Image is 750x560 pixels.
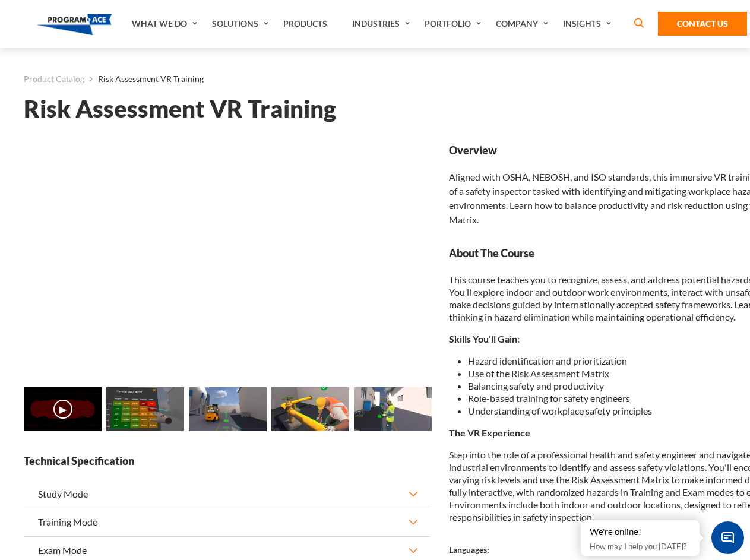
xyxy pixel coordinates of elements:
[354,387,432,431] img: Risk Assessment VR Training - Preview 4
[24,454,430,469] strong: Technical Specification
[106,387,184,431] img: Risk Assessment VR Training - Preview 1
[24,71,84,87] a: Product Catalog
[24,508,430,536] button: Training Mode
[189,387,267,431] img: Risk Assessment VR Training - Preview 2
[53,400,72,419] button: ▶
[271,387,349,431] img: Risk Assessment VR Training - Preview 3
[590,539,691,553] p: How may I help you [DATE]?
[24,480,430,508] button: Study Mode
[590,526,691,538] div: We're online!
[24,387,102,431] img: Risk Assessment VR Training - Video 0
[24,143,430,372] iframe: Risk Assessment VR Training - Video 0
[449,545,489,555] strong: Languages:
[84,71,204,87] li: Risk Assessment VR Training
[37,14,112,35] img: Program-Ace
[711,521,744,554] span: Chat Widget
[658,12,747,36] a: Contact Us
